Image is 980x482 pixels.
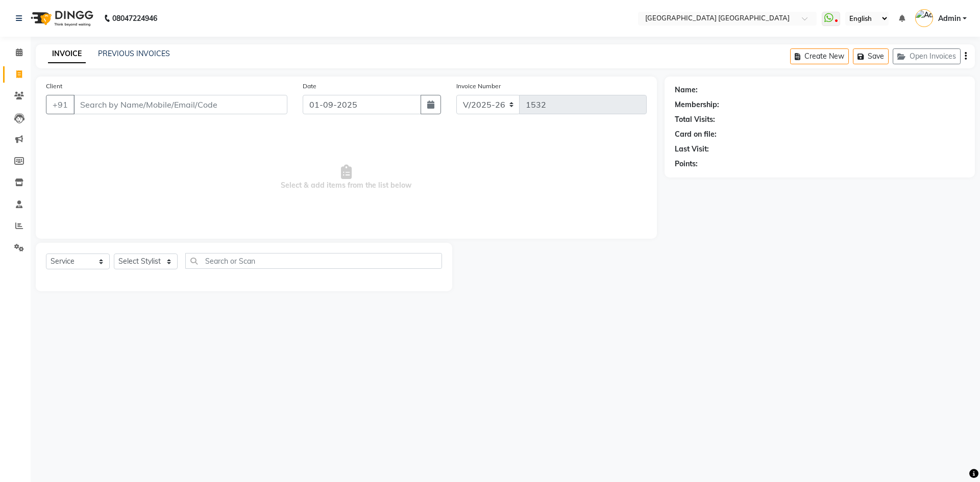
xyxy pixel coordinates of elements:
span: Admin [938,13,961,24]
button: +91 [46,95,75,114]
button: Save [853,48,889,64]
img: Admin [915,9,933,27]
div: Name: [675,85,698,95]
label: Client [46,82,62,91]
a: PREVIOUS INVOICES [98,49,170,58]
label: Invoice Number [456,82,501,91]
div: Card on file: [675,129,717,140]
div: Membership: [675,99,719,110]
div: Points: [675,159,698,169]
input: Search by Name/Mobile/Email/Code [73,95,287,114]
img: logo [26,4,96,33]
div: Total Visits: [675,114,715,125]
div: Last Visit: [675,144,709,155]
button: Open Invoices [893,48,961,64]
button: Create New [790,48,849,64]
input: Search or Scan [185,253,442,269]
span: Select & add items from the list below [46,126,647,229]
label: Date [303,82,316,91]
a: INVOICE [48,45,86,63]
b: 08047224946 [112,4,157,33]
